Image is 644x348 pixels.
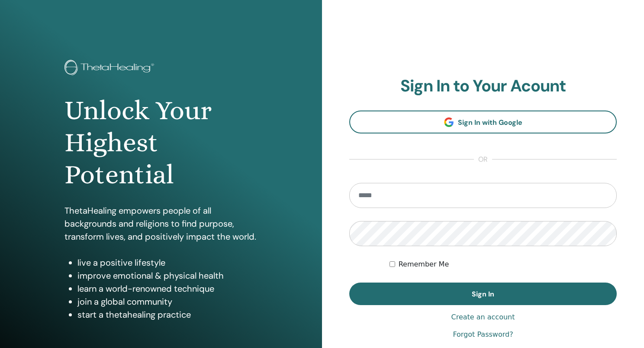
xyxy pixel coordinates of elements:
p: ThetaHealing empowers people of all backgrounds and religions to find purpose, transform lives, a... [64,204,258,243]
a: Create an account [451,312,515,322]
label: Remember Me [399,259,449,270]
h1: Unlock Your Highest Potential [64,94,258,191]
div: Keep me authenticated indefinitely or until I manually logout [390,259,617,270]
li: improve emotional & physical health [77,269,258,282]
li: learn a world-renowned technique [77,282,258,295]
span: Sign In [472,289,494,299]
li: start a thetahealing practice [77,308,258,321]
span: or [474,154,492,165]
a: Sign In with Google [349,111,617,133]
button: Sign In [349,283,617,305]
a: Forgot Password? [453,329,513,340]
li: live a positive lifestyle [77,256,258,269]
li: join a global community [77,295,258,308]
span: Sign In with Google [458,118,522,127]
h2: Sign In to Your Acount [349,76,617,96]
